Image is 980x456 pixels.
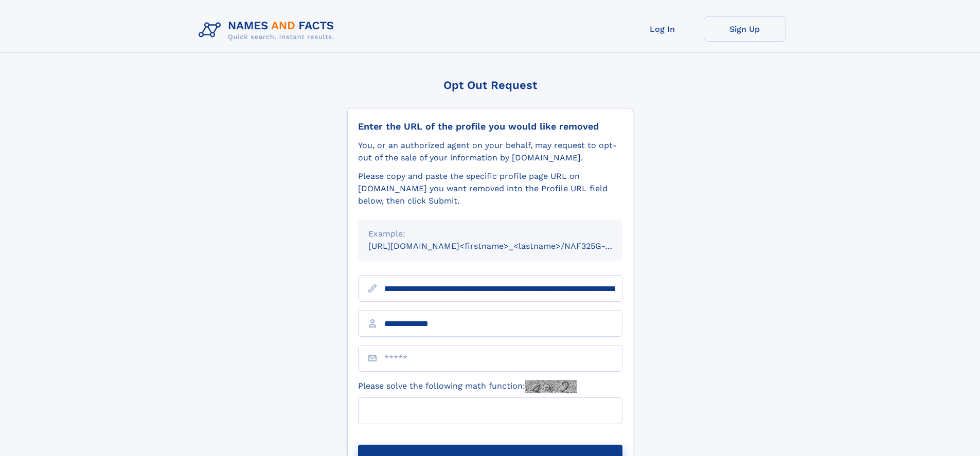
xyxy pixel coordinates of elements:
small: [URL][DOMAIN_NAME]<firstname>_<lastname>/NAF325G-xxxxxxxx [368,241,642,251]
a: Sign Up [704,16,786,42]
label: Please solve the following math function: [358,380,577,393]
img: Logo Names and Facts [194,16,343,44]
a: Log In [621,16,704,42]
div: Please copy and paste the specific profile page URL on [DOMAIN_NAME] you want removed into the Pr... [358,170,622,207]
div: Example: [368,228,612,240]
div: Enter the URL of the profile you would like removed [358,121,622,132]
div: Opt Out Request [347,79,633,92]
div: You, or an authorized agent on your behalf, may request to opt-out of the sale of your informatio... [358,139,622,164]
